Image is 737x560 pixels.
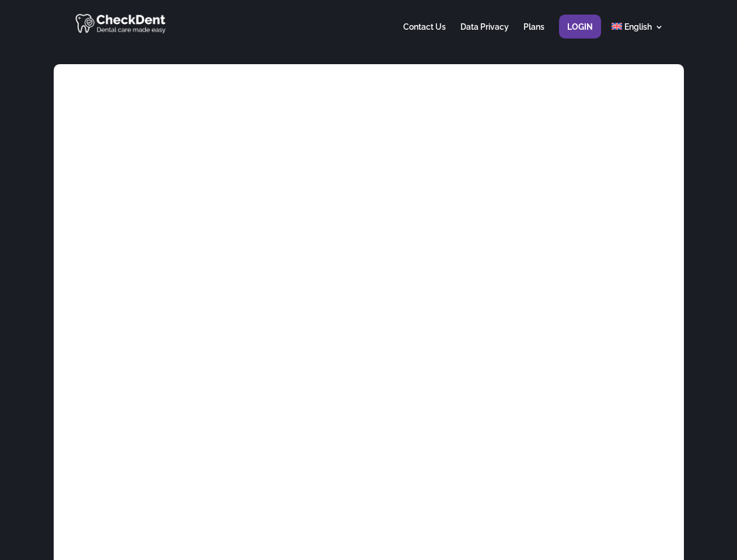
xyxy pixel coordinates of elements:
[624,22,652,32] span: English
[460,23,509,45] a: Data Privacy
[403,23,446,45] a: Contact Us
[523,23,544,45] a: Plans
[612,23,663,45] a: English
[75,12,167,34] img: CheckDent AI
[567,23,593,45] a: Login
